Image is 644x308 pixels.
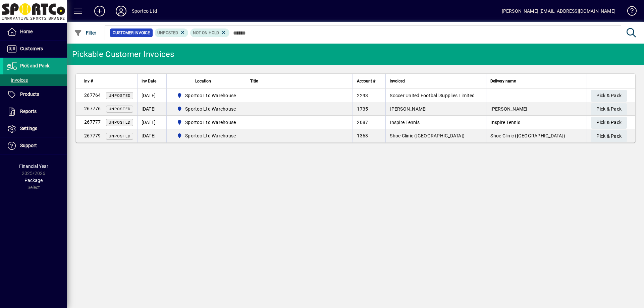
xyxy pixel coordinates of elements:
div: Location [171,77,242,85]
span: Delivery name [490,77,516,85]
a: Reports [3,103,67,120]
span: [PERSON_NAME] [390,106,427,112]
span: Reports [20,109,37,114]
a: Support [3,137,67,154]
span: Sportco Ltd Warehouse [174,91,239,100]
span: Sportco Ltd Warehouse [174,132,239,140]
button: Pick & Pack [591,117,627,129]
span: Pick & Pack [596,104,622,115]
div: Inv # [84,77,133,85]
span: Sportco Ltd Warehouse [185,106,236,112]
span: Inspire Tennis [390,120,420,125]
span: Unposted [109,94,130,98]
span: Filter [74,30,97,36]
span: 2087 [357,120,368,125]
div: Inv Date [142,77,162,85]
span: Financial Year [19,164,48,169]
span: Soccer United Football Supplies Limited [390,93,475,98]
mat-chip: Customer Invoice Status: Unposted [155,28,189,37]
span: 267764 [84,93,101,98]
span: Unposted [109,120,130,125]
button: Add [89,5,110,17]
mat-chip: Hold Status: Not On Hold [190,28,229,37]
span: Customer Invoice [113,29,150,36]
span: Sportco Ltd Warehouse [174,105,239,113]
span: Unposted [109,134,130,138]
div: Pickable Customer Invoices [72,49,174,60]
span: Location [195,77,211,85]
span: 267779 [84,133,101,138]
span: 267777 [84,119,101,125]
span: Invoiced [390,77,405,85]
div: Invoiced [390,77,482,85]
span: Package [24,178,43,183]
span: Shoe Clinic ([GEOGRAPHIC_DATA]) [490,133,565,138]
span: Inv Date [142,77,156,85]
span: Shoe Clinic ([GEOGRAPHIC_DATA]) [390,133,465,138]
span: Unposted [157,30,178,35]
span: Invoices [7,77,28,83]
span: Sportco Ltd Warehouse [174,118,239,126]
a: Settings [3,120,67,137]
span: Account # [357,77,375,85]
span: [PERSON_NAME] [490,106,527,112]
div: Delivery name [490,77,583,85]
div: Account # [357,77,381,85]
div: Sportco Ltd [132,6,157,16]
a: Home [3,23,67,40]
span: Title [250,77,258,85]
span: Not On Hold [193,30,219,35]
span: 2293 [357,93,368,98]
span: Settings [20,126,37,131]
span: 1363 [357,133,368,138]
span: Products [20,91,39,97]
span: Sportco Ltd Warehouse [185,132,236,139]
span: Sportco Ltd Warehouse [185,92,236,99]
span: Sportco Ltd Warehouse [185,119,236,126]
span: 1735 [357,106,368,112]
button: Pick & Pack [591,103,627,115]
span: Pick & Pack [596,131,622,142]
div: [PERSON_NAME] [EMAIL_ADDRESS][DOMAIN_NAME] [502,6,615,16]
div: Title [250,77,348,85]
button: Filter [72,27,98,39]
a: Customers [3,41,67,57]
span: Pick and Pack [20,63,49,68]
span: Home [20,29,33,34]
span: Inv # [84,77,93,85]
td: [DATE] [137,116,166,129]
td: [DATE] [137,89,166,102]
span: Unposted [109,107,130,111]
span: Pick & Pack [596,90,622,101]
span: Inspire Tennis [490,120,520,125]
td: [DATE] [137,102,166,116]
span: 267776 [84,106,101,111]
a: Invoices [3,74,67,86]
span: Support [20,143,37,148]
button: Pick & Pack [591,130,627,142]
td: [DATE] [137,129,166,142]
button: Profile [110,5,132,17]
span: Customers [20,46,43,51]
a: Products [3,86,67,103]
span: Pick & Pack [596,117,622,128]
a: Knowledge Base [622,1,636,23]
button: Pick & Pack [591,90,627,102]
